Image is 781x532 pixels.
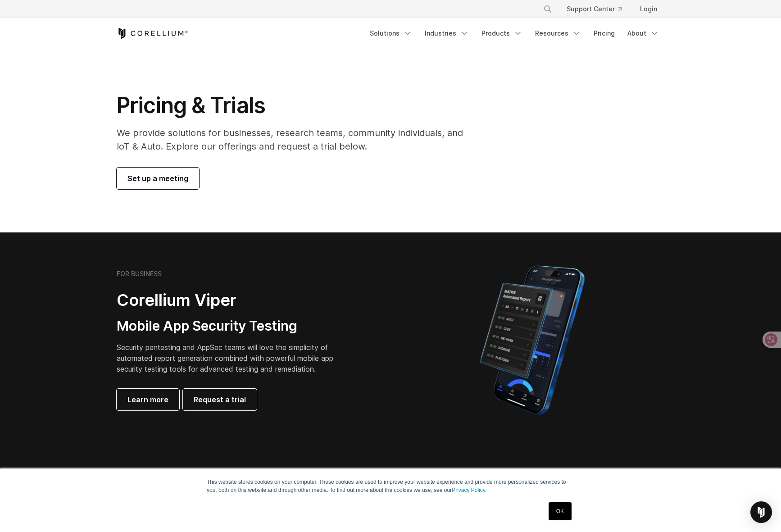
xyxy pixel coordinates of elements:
[452,487,486,493] a: Privacy Policy.
[750,501,772,523] div: Open Intercom Messenger
[117,389,179,410] a: Learn more
[622,25,664,41] a: About
[117,290,347,310] h2: Corellium Viper
[117,318,347,335] h3: Mobile App Security Testing
[530,25,586,41] a: Resources
[127,173,188,184] span: Set up a meeting
[559,1,629,17] a: Support Center
[183,389,257,410] a: Request a trial
[532,1,664,17] div: Navigation Menu
[127,394,168,405] span: Learn more
[549,502,572,520] a: OK
[194,394,246,405] span: Request a trial
[540,1,556,17] button: Search
[464,261,600,419] img: Corellium MATRIX automated report on iPhone showing app vulnerability test results across securit...
[117,92,476,119] h1: Pricing & Trials
[207,478,574,494] p: This website stores cookies on your computer. These cookies are used to improve your website expe...
[364,25,664,41] div: Navigation Menu
[117,168,199,189] a: Set up a meeting
[117,270,162,278] h6: FOR BUSINESS
[117,342,347,374] p: Security pentesting and AppSec teams will love the simplicity of automated report generation comb...
[633,1,664,17] a: Login
[476,25,528,41] a: Products
[419,25,474,41] a: Industries
[588,25,620,41] a: Pricing
[364,25,418,41] a: Solutions
[117,126,476,153] p: We provide solutions for businesses, research teams, community individuals, and IoT & Auto. Explo...
[117,28,188,39] a: Corellium Home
